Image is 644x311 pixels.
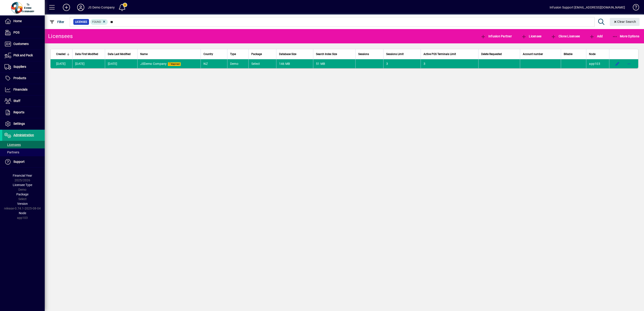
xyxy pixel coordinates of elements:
span: Reports [13,110,24,114]
span: Name [140,52,148,57]
a: Knowledge Base [629,1,638,15]
button: Filter [48,18,66,26]
div: Delete Requested [481,52,517,57]
span: Type [230,52,236,57]
span: Package [16,193,28,196]
span: Delete Requested [481,52,502,57]
span: Demo Company [140,62,167,66]
span: Version [17,202,28,205]
span: Suppliers [13,65,26,68]
div: Country [203,52,224,57]
mat-chip: Found Status: Found [90,19,108,25]
td: Demo [227,59,248,68]
a: Financials [2,84,45,95]
span: Node [589,52,595,57]
td: 51 MB [313,59,355,68]
span: app103.prod.infusionbusinesssoftware.com [589,62,600,66]
div: Created [56,52,70,57]
span: Financials [13,88,28,91]
span: POS [13,31,19,34]
div: Infusion Support [EMAIL_ADDRESS][DOMAIN_NAME] [550,4,625,11]
a: Settings [2,118,45,129]
span: Staff [13,99,20,103]
button: Edit [614,60,621,67]
span: Licensee Type [13,183,32,187]
button: Clone Licensee [550,32,581,40]
a: Customers [2,38,45,50]
span: Node [19,211,26,215]
button: Licensee [520,32,543,40]
span: Financial Year [13,174,32,177]
a: Home [2,16,45,27]
span: Products [13,76,26,80]
span: Found [92,20,101,23]
span: Account number [523,52,543,57]
div: Licensees [48,33,73,40]
span: Sessions Limit [386,52,404,57]
button: Clear [610,18,640,26]
div: Active POS Terminals Limit [424,52,476,57]
div: Name [140,52,198,57]
button: Add [588,32,604,40]
span: Clear Search [613,20,636,23]
a: Products [2,73,45,84]
a: Reports [2,107,45,118]
span: Data Last Modified [108,52,131,57]
div: Sessions Limit [386,52,418,57]
em: JS [140,62,144,66]
span: Sessions [358,52,369,57]
a: Pick and Pack [2,50,45,61]
span: Country [203,52,213,57]
span: Licensee [75,20,87,24]
span: Expired [168,62,181,66]
span: Customers [13,42,29,46]
div: Package [251,52,273,57]
span: Created [56,52,66,57]
div: Database Size [279,52,310,57]
a: Support [2,156,45,167]
div: Account number [523,52,558,57]
td: Select [248,59,276,68]
a: POS [2,27,45,38]
span: Package [251,52,262,57]
td: NZ [201,59,227,68]
a: Staff [2,95,45,107]
span: Add [589,34,603,38]
span: Active POS Terminals Limit [424,52,456,57]
span: Clone Licensee [551,34,580,38]
div: Search Index Size [316,52,353,57]
span: Settings [13,122,25,125]
button: More Options [611,32,641,40]
a: Partners [2,148,45,156]
span: Administration [13,133,34,137]
td: [DATE] [105,59,137,68]
span: Infusion Partner [481,34,512,38]
span: Partners [4,150,19,154]
div: Type [230,52,246,57]
span: Database Size [279,52,296,57]
div: Sessions [358,52,381,57]
button: Profile [74,3,88,11]
span: Search Index Size [316,52,337,57]
a: Suppliers [2,61,45,72]
td: [DATE] [72,59,105,68]
div: Data First Modified [75,52,102,57]
span: Data First Modified [75,52,98,57]
span: Billable [564,52,572,57]
span: Licensees [4,143,21,146]
span: Home [13,19,22,23]
div: Billable [564,52,583,57]
button: Add [59,3,74,11]
span: Licensee [521,34,542,38]
span: Pick and Pack [13,53,33,57]
div: Node [589,52,606,57]
span: More Options [612,34,640,38]
td: 3 [421,59,479,68]
td: [DATE] [51,59,72,68]
span: Filter [49,20,64,24]
button: Infusion Partner [479,32,513,40]
button: More options [625,60,633,67]
td: 3 [383,59,421,68]
div: Data Last Modified [108,52,135,57]
a: Licensees [2,141,45,148]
